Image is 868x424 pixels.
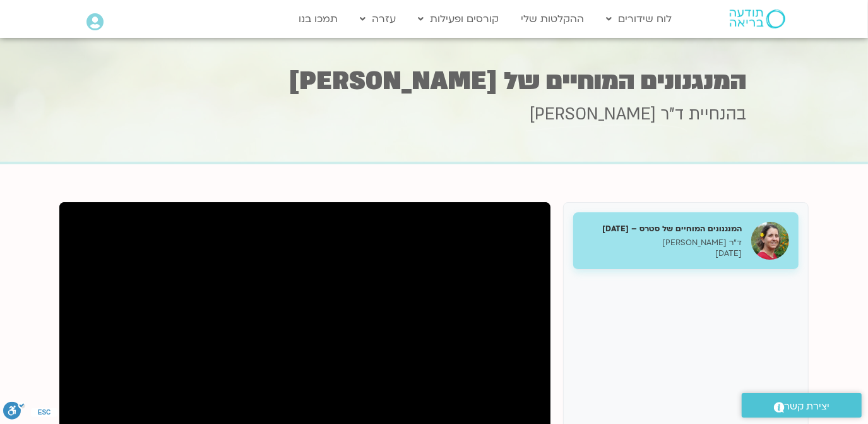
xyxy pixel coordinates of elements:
[583,238,742,248] p: ד"ר [PERSON_NAME]
[583,223,742,234] h5: המנגנונים המוחיים של סטרס – [DATE]
[293,7,345,31] a: תמכו בנו
[785,398,830,415] span: יצירת קשר
[730,9,785,28] img: תודעה בריאה
[515,7,591,31] a: ההקלטות שלי
[689,103,747,126] span: בהנחיית
[583,248,742,259] p: [DATE]
[751,222,789,260] img: המנגנונים המוחיים של סטרס – 30.9.25
[412,7,506,31] a: קורסים ופעילות
[742,393,862,418] a: יצירת קשר
[600,7,679,31] a: לוח שידורים
[354,7,403,31] a: עזרה
[122,69,747,94] h1: המנגנונים המוחיים של [PERSON_NAME]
